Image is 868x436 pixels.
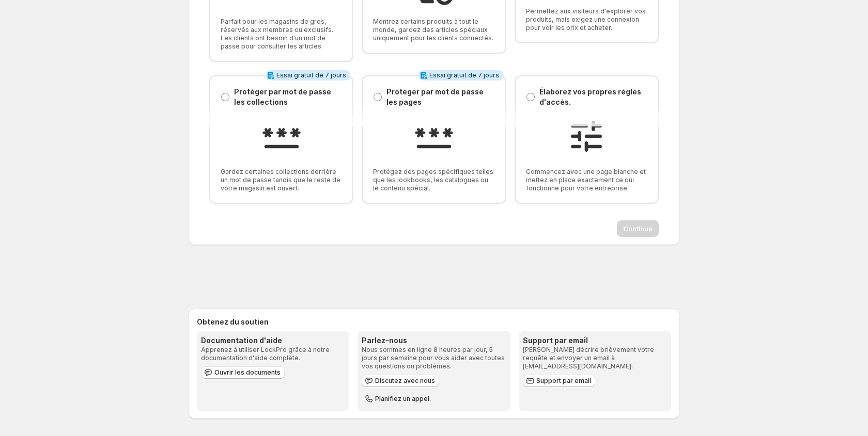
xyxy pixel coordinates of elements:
[197,317,671,327] h2: Obtenez du soutien
[375,395,431,403] span: Planifiez un appel.
[362,375,439,387] button: Discutez avec nous
[429,71,499,79] span: Essai gratuit de 7 jours
[526,168,647,192] span: Commencez avec une page blanche et mettez en place exactement ce qui fonctionne pour votre entrep...
[362,346,506,370] p: Nous sommes en ligne 8 heures par jour, 5 jours par semaine pour vous aider avec toutes vos quest...
[373,18,494,42] span: Montrez certains produits à tout le monde, gardez des articles spéciaux uniquement pour les clien...
[201,366,285,379] a: Ouvrir les documents
[201,346,345,362] p: Apprenez à utiliser LockPro grâce à notre documentation d'aide complète.
[523,335,667,346] h3: Support par email
[373,168,494,192] span: Protégez des pages spécifiques telles que les lookbooks, les catalogues ou le contenu spécial.
[523,375,595,387] a: Support par email
[201,335,345,346] h3: Documentation d'aide
[362,393,435,405] button: Planifiez un appel.
[362,335,506,346] h3: Parlez-nous
[386,87,494,107] p: Protéger par mot de passe les pages
[523,346,667,370] p: [PERSON_NAME] décrire brièvement votre requête et envoyer un email à [EMAIL_ADDRESS][DOMAIN_NAME].
[536,377,591,385] span: Support par email
[375,377,435,385] span: Discutez avec nous
[276,71,346,79] span: Essai gratuit de 7 jours
[539,87,647,107] p: Élaborez vos propres règles d'accès.
[526,7,647,32] span: Permettez aux visiteurs d'explorer vos produits, mais exigez une connexion pour voir les prix et ...
[234,87,342,107] p: Protéger par mot de passe les collections
[221,18,342,51] span: Parfait pour les magasins de gros, réservés aux membres ou exclusifs. Les clients ont besoin d'un...
[214,368,281,377] span: Ouvrir les documents
[221,168,342,192] span: Gardez certaines collections derrière un mot de passe tandis que le reste de votre magasin est ou...
[261,116,302,157] img: Password-protect collections
[566,116,607,157] img: Build your own access rules
[413,116,455,157] img: Password-protect pages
